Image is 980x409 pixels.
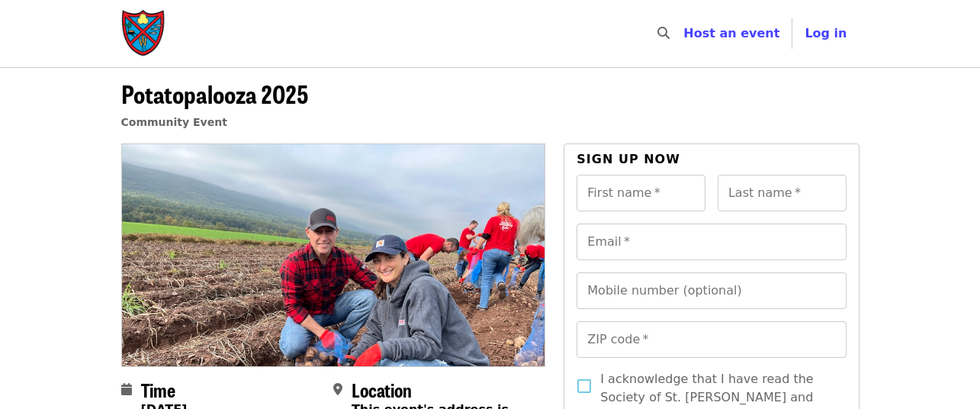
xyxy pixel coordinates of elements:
input: Email [577,224,846,260]
input: Mobile number (optional) [577,272,846,309]
span: Time [141,376,175,403]
input: Search [679,15,691,52]
span: Log in [805,26,847,40]
img: Potatopalooza 2025 organized by Society of St. Andrew [122,144,545,366]
img: Society of St. Andrew - Home [121,9,167,58]
span: Potatopalooza 2025 [121,76,309,111]
i: calendar icon [121,382,132,397]
i: map-marker-alt icon [333,382,342,397]
input: ZIP code [577,321,846,358]
span: Location [352,376,412,403]
button: Log in [792,18,859,49]
input: Last name [718,175,847,211]
a: Host an event [683,26,779,40]
span: Sign up now [577,152,680,166]
i: search icon [657,26,670,40]
a: Community Event [121,116,227,128]
input: First name [577,175,705,211]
